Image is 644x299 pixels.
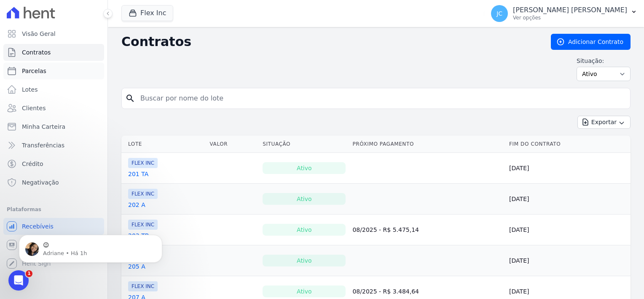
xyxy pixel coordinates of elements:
[207,136,260,153] th: Valor
[349,136,506,153] th: Próximo Pagamento
[22,178,59,187] span: Negativação
[22,122,65,131] span: Minha Carteira
[484,2,644,25] button: JC [PERSON_NAME] [PERSON_NAME] Ver opções
[506,184,631,215] td: [DATE]
[506,153,631,184] td: [DATE]
[3,44,104,61] a: Contratos
[22,160,43,168] span: Crédito
[121,136,207,153] th: Lote
[3,236,104,253] a: Conta Hent
[125,93,135,103] i: search
[22,141,64,149] span: Transferências
[128,170,148,178] a: 201 TA
[506,245,631,276] td: [DATE]
[551,34,631,50] a: Adicionar Contrato
[7,204,101,215] div: Plataformas
[22,67,46,75] span: Parcelas
[128,189,158,199] span: FLEX INC
[3,118,104,135] a: Minha Carteira
[3,81,104,98] a: Lotes
[496,11,502,16] span: JC
[8,270,29,291] iframe: Intercom live chat
[128,281,158,291] span: FLEX INC
[3,174,104,191] a: Negativação
[6,217,175,276] iframe: Intercom notifications mensagem
[121,34,537,49] h2: Contratos
[3,25,104,42] a: Visão Geral
[121,5,173,21] button: Flex Inc
[263,193,346,205] div: Ativo
[3,100,104,117] a: Clientes
[352,226,419,233] a: 08/2025 - R$ 5.475,14
[3,63,104,79] a: Parcelas
[506,215,631,245] td: [DATE]
[3,137,104,154] a: Transferências
[263,255,346,266] div: Ativo
[22,48,51,57] span: Contratos
[577,57,631,65] label: Situação:
[135,90,627,107] input: Buscar por nome do lote
[26,270,32,277] span: 1
[352,288,419,295] a: 08/2025 - R$ 3.484,64
[513,14,627,21] p: Ver opções
[263,224,346,236] div: Ativo
[128,201,145,209] a: 202 A
[22,85,38,94] span: Lotes
[263,285,346,297] div: Ativo
[506,136,631,153] th: Fim do Contrato
[22,30,56,38] span: Visão Geral
[128,158,158,168] span: FLEX INC
[263,162,346,174] div: Ativo
[259,136,349,153] th: Situação
[513,6,627,14] p: [PERSON_NAME] [PERSON_NAME]
[3,218,104,235] a: Recebíveis
[22,104,46,112] span: Clientes
[3,155,104,172] a: Crédito
[577,116,631,129] button: Exportar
